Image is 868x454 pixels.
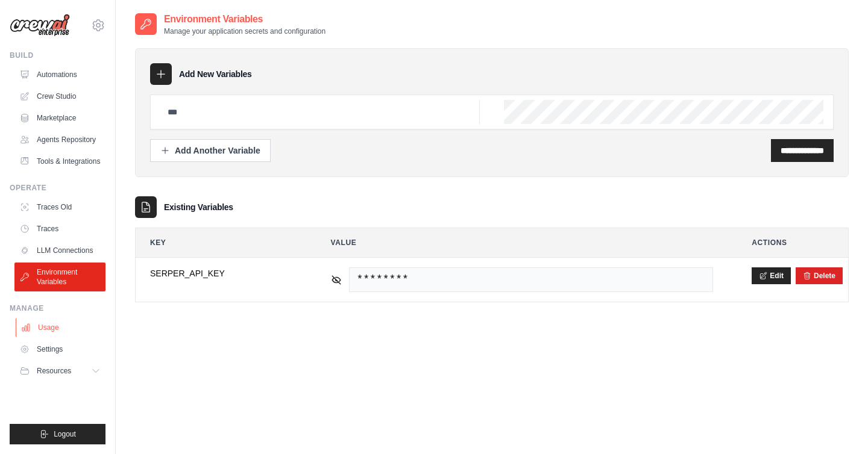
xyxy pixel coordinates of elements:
a: Settings [14,340,105,359]
div: Add Another Variable [160,145,260,157]
div: Build [10,51,105,60]
button: Edit [752,267,791,284]
img: Logo [10,14,70,37]
a: LLM Connections [14,241,105,260]
a: Traces [14,219,105,238]
a: Marketplace [14,108,105,128]
th: Value [316,228,728,257]
a: Usage [16,318,107,337]
a: Traces Old [14,197,105,217]
th: Actions [737,228,848,257]
p: Manage your application secrets and configuration [164,26,325,36]
a: Environment Variables [14,263,105,291]
button: Add Another Variable [150,139,271,162]
th: Key [136,228,307,257]
a: Tools & Integrations [14,152,105,171]
div: Manage [10,303,105,313]
button: Logout [10,424,105,444]
div: Operate [10,183,105,193]
h3: Add New Variables [179,68,252,80]
a: Automations [14,65,105,84]
span: Resources [37,366,71,376]
button: Resources [14,361,105,381]
span: Logout [54,429,76,439]
button: Delete [803,271,835,281]
h3: Existing Variables [164,201,233,213]
a: Crew Studio [14,87,105,106]
h2: Environment Variables [164,12,325,26]
span: SERPER_API_KEY [150,267,292,279]
a: Agents Repository [14,130,105,149]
